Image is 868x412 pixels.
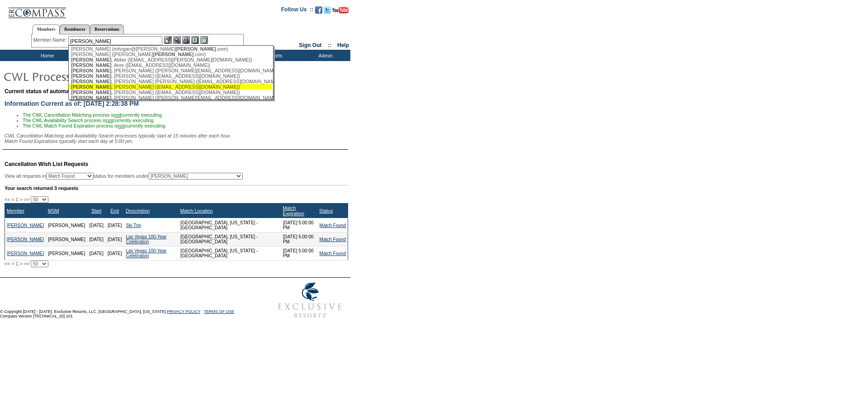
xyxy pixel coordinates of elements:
[269,278,350,323] img: Exclusive Resorts
[200,36,208,44] img: b_calculator.gif
[164,36,172,44] img: b_edit.gif
[7,223,44,228] a: [PERSON_NAME]
[7,208,24,213] a: Member
[24,197,29,202] span: >>
[182,36,190,44] img: Impersonate
[126,248,166,258] a: Las Vegas 100-Year Celebration
[90,24,124,34] a: Reservations
[71,95,270,100] div: , [PERSON_NAME] ([PERSON_NAME][EMAIL_ADDRESS][DOMAIN_NAME])
[178,232,281,246] td: [GEOGRAPHIC_DATA], [US_STATE] - [GEOGRAPHIC_DATA]
[320,251,346,256] a: Match Found
[126,234,166,244] a: Las Vegas 100-Year Celebration
[23,112,163,118] span: The CWL Cancellation Matching process is currently executing.
[167,309,200,314] a: PRIVACY POLICY
[173,36,181,44] img: View
[320,223,346,228] a: Match Found
[23,118,155,123] span: The CWL Availability Search process is currently executing.
[324,6,331,14] img: Follow us on Twitter
[153,52,193,57] span: [PERSON_NAME]
[5,173,243,180] div: View all requests in status for members under
[71,95,111,100] span: [PERSON_NAME]
[71,90,270,95] div: , [PERSON_NAME] ([EMAIL_ADDRESS][DOMAIN_NAME])
[319,208,333,213] a: Status
[71,90,111,95] span: [PERSON_NAME]
[23,123,166,128] span: The CWL Match Found Expiration process is currently executing.
[46,232,87,246] td: [PERSON_NAME]
[87,246,105,260] td: [DATE]
[5,161,88,167] span: Cancellation Wish List Requests
[87,232,105,246] td: [DATE]
[33,24,60,34] a: Members
[110,208,119,213] a: End
[5,197,10,202] span: <<
[71,62,111,68] span: [PERSON_NAME]
[320,237,346,242] a: Match Found
[114,112,121,118] u: not
[71,79,270,84] div: , [PERSON_NAME] [PERSON_NAME] ([EMAIL_ADDRESS][DOMAIN_NAME])
[16,197,19,202] span: 1
[175,46,216,52] span: [PERSON_NAME]
[33,36,68,44] div: Member Name:
[7,251,44,256] a: [PERSON_NAME]
[71,62,270,68] div: , Anre ([EMAIL_ADDRESS][DOMAIN_NAME])
[105,246,123,260] td: [DATE]
[87,218,105,232] td: [DATE]
[11,197,14,202] span: <
[71,57,111,62] span: [PERSON_NAME]
[105,218,123,232] td: [DATE]
[16,261,19,266] span: 1
[191,36,199,44] img: Reservations
[328,42,331,48] span: ::
[126,223,141,228] a: Ski Trip
[24,261,29,266] span: >>
[315,9,322,14] a: Become our fan on Facebook
[20,50,72,61] td: Home
[91,208,102,213] a: Start
[71,79,111,84] span: [PERSON_NAME]
[71,52,270,57] div: [PERSON_NAME] ([PERSON_NAME] .com)
[281,232,317,246] td: [DATE] 5:00:00 PM
[71,73,111,79] span: [PERSON_NAME]
[71,57,270,62] div: , Abbie ([EMAIL_ADDRESS][PERSON_NAME][DOMAIN_NAME])
[106,118,113,123] u: not
[60,24,90,34] a: Residences
[71,84,111,90] span: [PERSON_NAME]
[46,246,87,260] td: [PERSON_NAME]
[281,218,317,232] td: [DATE] 5:00:00 PM
[281,5,313,16] td: Follow Us ::
[299,42,321,48] a: Sign Out
[48,208,59,213] a: MSM
[298,50,350,61] td: Admin
[204,309,235,314] a: TERMS OF USE
[180,208,212,213] a: Match Location
[20,261,23,266] span: >
[71,68,111,73] span: [PERSON_NAME]
[281,246,317,260] td: [DATE] 5:00:00 PM
[71,68,270,73] div: , [PERSON_NAME] ([PERSON_NAME][EMAIL_ADDRESS][DOMAIN_NAME])
[337,42,349,48] a: Help
[332,7,349,14] img: Subscribe to our YouTube Channel
[20,197,23,202] span: >
[126,208,150,213] a: Description
[71,73,270,79] div: , [PERSON_NAME] ([EMAIL_ADDRESS][DOMAIN_NAME])
[178,218,281,232] td: [GEOGRAPHIC_DATA], [US_STATE] - [GEOGRAPHIC_DATA]
[5,261,10,266] span: <<
[46,218,87,232] td: [PERSON_NAME]
[178,246,281,260] td: [GEOGRAPHIC_DATA], [US_STATE] - [GEOGRAPHIC_DATA]
[11,261,14,266] span: <
[324,9,331,14] a: Follow us on Twitter
[332,9,349,14] a: Subscribe to our YouTube Channel
[5,185,348,191] div: Your search returned 3 requests
[5,100,139,107] span: Information Current as of: [DATE] 2:28:38 PM
[105,232,123,246] td: [DATE]
[71,84,270,90] div: , [PERSON_NAME] ([EMAIL_ADDRESS][DOMAIN_NAME])
[315,6,322,14] img: Become our fan on Facebook
[5,88,121,95] span: Current status of automated CWL processes:
[7,237,44,242] a: [PERSON_NAME]
[71,46,270,52] div: [PERSON_NAME] (mhogan@[PERSON_NAME] .com)
[5,133,348,144] div: CWL Cancellation Matching and Availability Search processes typically start at 15 minutes after e...
[118,123,125,128] u: not
[283,205,304,216] a: Match Expiration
